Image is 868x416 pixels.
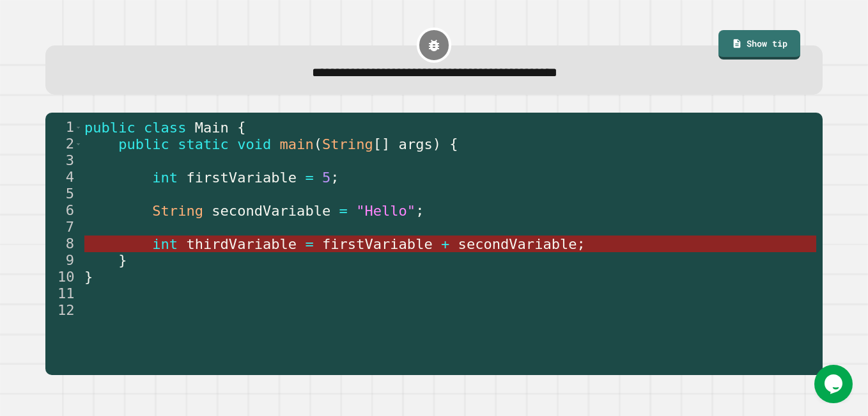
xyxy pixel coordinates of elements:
div: 3 [45,152,82,169]
span: = [305,170,313,186]
a: Show tip [718,30,800,60]
span: 5 [322,170,330,186]
div: 1 [45,119,82,136]
div: 6 [45,202,82,219]
span: class [144,120,186,136]
div: 5 [45,186,82,202]
div: 4 [45,169,82,186]
span: thirdVariable [186,236,297,252]
span: int [152,236,178,252]
span: firstVariable [186,170,297,186]
div: 8 [45,236,82,252]
span: + [441,236,449,252]
span: String [152,203,203,219]
span: args [399,136,433,152]
span: int [152,170,178,186]
span: Main [195,120,229,136]
span: public [84,120,136,136]
span: Toggle code folding, rows 1 through 10 [75,119,82,136]
div: 10 [45,269,82,285]
span: "Hello" [356,203,415,219]
span: void [237,136,271,152]
span: secondVariable [212,203,330,219]
span: Toggle code folding, rows 2 through 9 [75,136,82,152]
span: secondVariable [458,236,577,252]
span: firstVariable [322,236,433,252]
span: static [178,136,229,152]
iframe: chat widget [814,365,855,403]
div: 2 [45,136,82,152]
div: 11 [45,285,82,302]
div: 7 [45,219,82,236]
span: = [339,203,348,219]
div: 9 [45,252,82,269]
div: 12 [45,302,82,319]
span: public [118,136,169,152]
span: String [322,136,373,152]
span: main [280,136,314,152]
span: = [305,236,313,252]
